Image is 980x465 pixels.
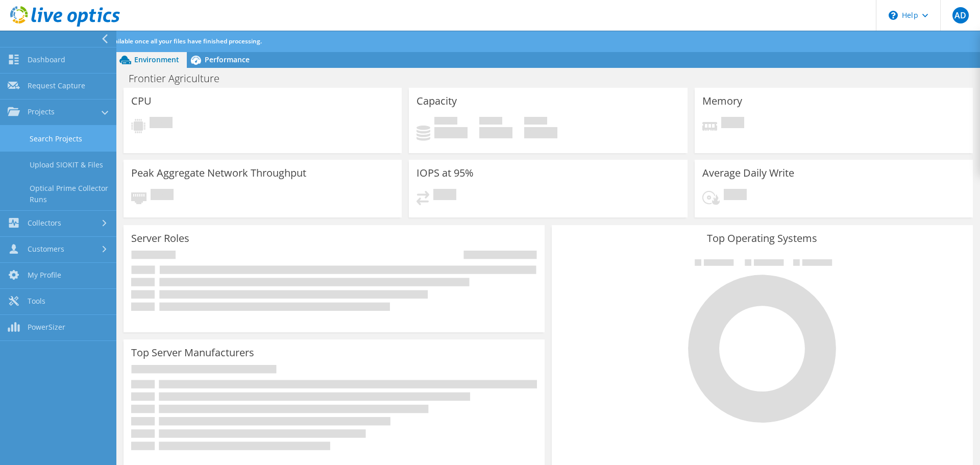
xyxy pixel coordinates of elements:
[479,127,512,138] h4: 0 GiB
[416,167,474,179] h3: IOPS at 95%
[524,127,557,138] h4: 0 GiB
[131,347,254,358] h3: Top Server Manufacturers
[134,55,179,64] span: Environment
[150,117,173,131] span: Pending
[124,73,235,84] h1: Frontier Agriculture
[416,95,457,107] h3: Capacity
[131,95,152,107] h3: CPU
[62,37,262,45] span: Analysis will be available once all your files have finished processing.
[724,189,747,203] span: Pending
[479,117,502,127] span: Free
[702,95,742,107] h3: Memory
[131,233,189,244] h3: Server Roles
[205,55,250,64] span: Performance
[889,11,898,20] svg: \n
[721,117,744,131] span: Pending
[434,127,468,138] h4: 0 GiB
[433,189,456,203] span: Pending
[559,233,965,244] h3: Top Operating Systems
[952,7,969,23] span: AD
[702,167,794,179] h3: Average Daily Write
[131,167,306,179] h3: Peak Aggregate Network Throughput
[151,189,174,203] span: Pending
[524,117,547,127] span: Total
[434,117,457,127] span: Used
